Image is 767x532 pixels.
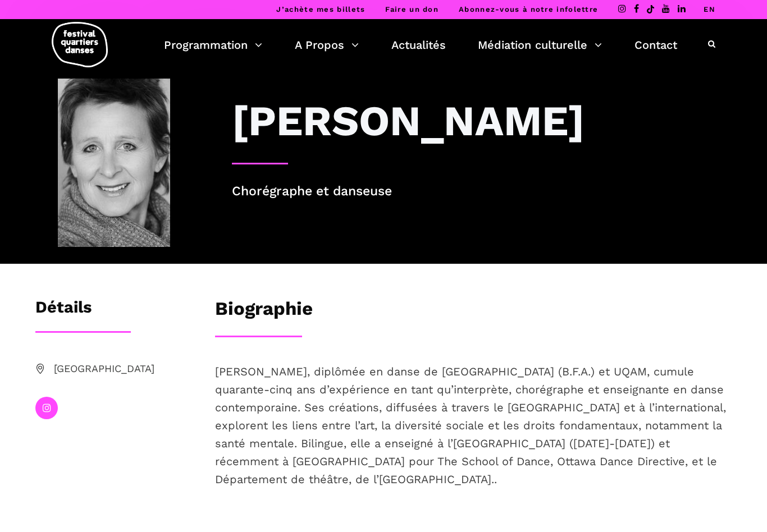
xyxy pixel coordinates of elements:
img: logo-fqd-med [52,22,108,67]
a: Programmation [164,35,262,54]
a: Faire un don [385,5,439,13]
a: Actualités [391,35,446,54]
a: instagram [35,397,58,419]
a: Contact [634,35,677,54]
a: Médiation culturelle [478,35,602,54]
span: [GEOGRAPHIC_DATA] [54,361,193,377]
h3: Biographie [215,297,313,325]
p: Chorégraphe et danseuse [232,181,732,202]
a: J’achète mes billets [276,5,365,13]
p: [PERSON_NAME], diplômée en danse de [GEOGRAPHIC_DATA] (B.F.A.) et UQAM, cumule quarante-cinq ans ... [215,363,732,488]
a: A Propos [295,35,359,54]
a: Abonnez-vous à notre infolettre [459,5,598,13]
a: EN [704,5,715,13]
h3: Détails [35,297,92,325]
img: Jane Mappin [58,79,170,247]
h3: [PERSON_NAME] [232,95,585,146]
